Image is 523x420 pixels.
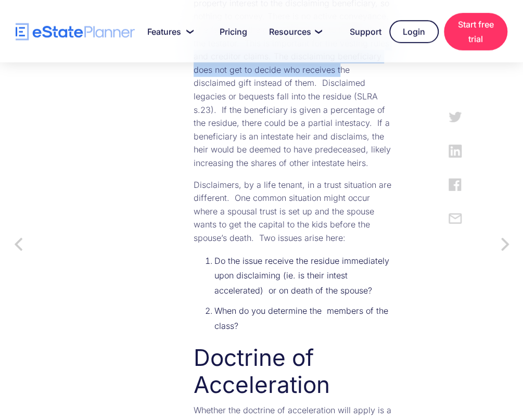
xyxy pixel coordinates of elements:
a: home [16,23,135,41]
a: Support [337,21,384,42]
a: Resources [257,21,332,42]
a: Pricing [207,21,251,42]
a: Login [389,20,439,43]
li: When do you determine the members of the class? [214,303,392,334]
a: Features [135,21,202,42]
p: Disclaimers, by a life tenant, in a trust situation are different. One common situation might occ... [194,179,392,245]
a: Start free trial [444,13,507,50]
h2: Doctrine of Acceleration [194,344,392,399]
li: Do the issue receive the residue immediately upon disclaiming (ie. is their intest accelerated) o... [214,253,392,298]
